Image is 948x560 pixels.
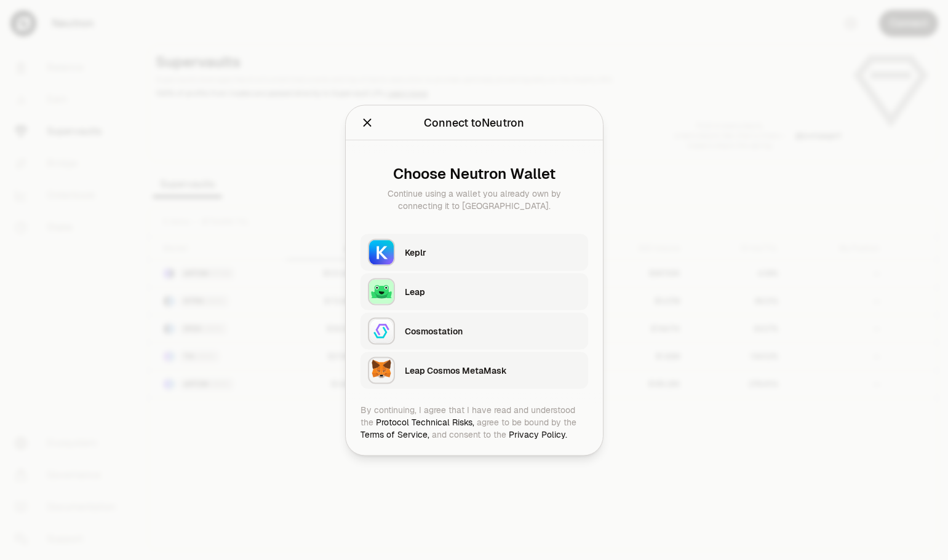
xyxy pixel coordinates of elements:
div: Leap [405,285,581,298]
a: Protocol Technical Risks, [376,416,474,427]
button: KeplrKeplr [360,234,588,270]
a: Privacy Policy. [509,428,567,440]
button: Close [360,114,374,131]
div: Leap Cosmos MetaMask [405,364,581,376]
img: Cosmostation [368,317,395,344]
button: CosmostationCosmostation [360,312,588,349]
div: Connect to Neutron [424,114,524,131]
img: Leap Cosmos MetaMask [368,357,395,384]
div: By continuing, I agree that I have read and understood the agree to be bound by the and consent t... [360,403,588,440]
button: Leap Cosmos MetaMaskLeap Cosmos MetaMask [360,352,588,388]
div: Continue using a wallet you already own by connecting it to [GEOGRAPHIC_DATA]. [370,187,578,211]
div: Cosmostation [405,325,581,337]
button: LeapLeap [360,273,588,310]
div: Choose Neutron Wallet [370,165,578,182]
img: Keplr [368,239,395,266]
div: Keplr [405,246,581,258]
img: Leap [368,278,395,305]
a: Terms of Service, [360,428,429,440]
